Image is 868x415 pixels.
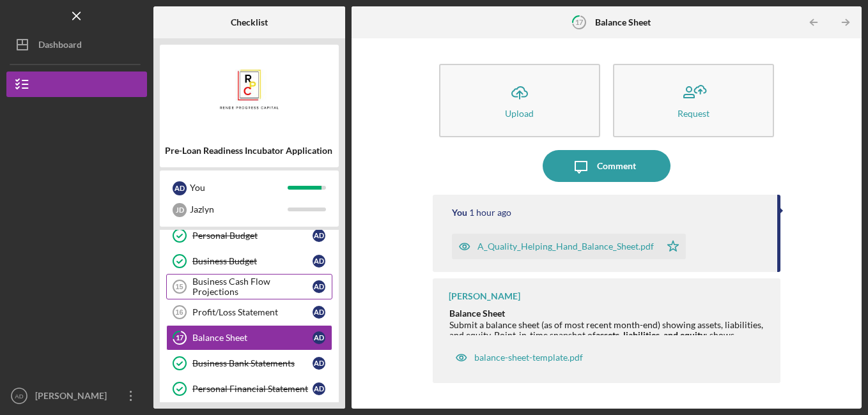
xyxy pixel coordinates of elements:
[160,51,339,128] img: Product logo
[313,357,325,370] div: A D
[6,32,147,57] button: Dashboard
[469,207,511,218] time: 2025-10-06 16:36
[190,199,288,220] div: Jazlyn
[175,308,183,316] tspan: 16
[165,146,334,156] div: Pre-Loan Readiness Incubator Application
[595,17,651,27] b: Balance Sheet
[313,229,325,242] div: A D
[166,274,332,299] a: 15Business Cash Flow ProjectionsAD
[192,256,313,266] div: Business Budget
[449,345,589,370] button: balance-sheet-template.pdf
[313,255,325,268] div: A D
[6,383,147,409] button: AD[PERSON_NAME] Dock
[192,230,313,241] div: Personal Budget
[477,241,654,252] div: A_Quality_Helping_Hand_Balance_Sheet.pdf
[313,331,325,344] div: A D
[474,352,583,363] div: balance-sheet-template.pdf
[678,109,709,118] div: Request
[452,234,686,259] button: A_Quality_Helping_Hand_Balance_Sheet.pdf
[176,334,184,342] tspan: 17
[173,181,187,195] div: A D
[313,306,325,319] div: A D
[166,248,332,274] a: Business BudgetAD
[38,32,82,61] div: Dashboard
[173,203,187,217] div: J D
[192,384,313,394] div: Personal Financial Statement
[192,276,313,297] div: Business Cash Flow Projections
[190,177,288,199] div: You
[596,329,705,340] strong: assets, liabilities, and equity
[166,325,332,351] a: 17Balance SheetAD
[449,291,520,301] div: [PERSON_NAME]
[613,64,774,137] button: Request
[505,109,534,118] div: Upload
[166,223,332,248] a: Personal BudgetAD
[231,17,268,27] b: Checklist
[575,18,583,26] tspan: 17
[449,308,505,319] strong: Balance Sheet
[166,376,332,402] a: Personal Financial StatementAD
[166,351,332,376] a: Business Bank StatementsAD
[192,307,313,317] div: Profit/Loss Statement
[452,207,467,218] div: You
[597,150,636,182] div: Comment
[439,64,600,137] button: Upload
[15,393,23,400] text: AD
[313,382,325,395] div: A D
[449,320,768,351] div: Submit a balance sheet (as of most recent month-end) showing assets, liabilities, and equity. Poi...
[166,299,332,325] a: 16Profit/Loss StatementAD
[543,150,670,182] button: Comment
[192,333,313,343] div: Balance Sheet
[313,280,325,293] div: A D
[192,358,313,368] div: Business Bank Statements
[175,283,183,290] tspan: 15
